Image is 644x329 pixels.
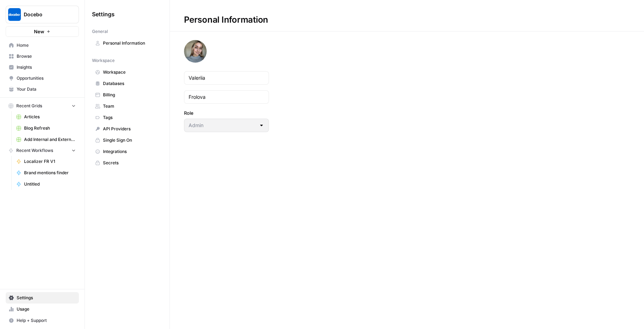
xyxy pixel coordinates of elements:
[184,40,207,63] img: avatar
[17,295,76,301] span: Settings
[13,134,79,145] a: Add Internal and External Links
[92,67,162,78] a: Workspace
[6,6,79,23] button: Workspace: Docebo
[24,114,76,120] span: Articles
[6,315,79,326] button: Help + Support
[17,53,76,59] span: Browse
[103,69,159,75] span: Workspace
[92,135,162,146] a: Single Sign On
[8,8,21,21] img: Docebo Logo
[92,112,162,123] a: Tags
[17,306,76,312] span: Usage
[24,11,67,18] span: Docebo
[16,103,42,109] span: Recent Grids
[6,304,79,315] a: Usage
[92,146,162,157] a: Integrations
[103,148,159,155] span: Integrations
[184,109,269,117] label: Role
[103,160,159,166] span: Secrets
[6,62,79,73] a: Insights
[103,126,159,132] span: API Providers
[92,123,162,135] a: API Providers
[24,170,76,176] span: Brand mentions finder
[13,167,79,178] a: Brand mentions finder
[6,292,79,304] a: Settings
[92,101,162,112] a: Team
[92,89,162,101] a: Billing
[92,38,162,49] a: Personal Information
[6,40,79,51] a: Home
[92,57,115,64] span: Workspace
[17,317,76,324] span: Help + Support
[103,92,159,98] span: Billing
[17,64,76,70] span: Insights
[13,156,79,167] a: Localizer FR V1
[17,86,76,92] span: Your Data
[16,147,53,154] span: Recent Workflows
[34,28,44,35] span: New
[24,181,76,187] span: Untitled
[6,101,79,111] button: Recent Grids
[17,42,76,49] span: Home
[6,51,79,62] a: Browse
[24,136,76,143] span: Add Internal and External Links
[13,123,79,134] a: Blog Refresh
[92,157,162,169] a: Secrets
[6,84,79,95] a: Your Data
[103,114,159,121] span: Tags
[170,14,282,25] div: Personal Information
[103,40,159,46] span: Personal Information
[92,28,108,35] span: General
[24,125,76,131] span: Blog Refresh
[103,103,159,109] span: Team
[13,178,79,190] a: Untitled
[92,78,162,89] a: Databases
[6,73,79,84] a: Opportunities
[13,111,79,123] a: Articles
[92,10,115,18] span: Settings
[6,145,79,156] button: Recent Workflows
[103,80,159,87] span: Databases
[24,158,76,165] span: Localizer FR V1
[103,137,159,143] span: Single Sign On
[6,26,79,37] button: New
[17,75,76,81] span: Opportunities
